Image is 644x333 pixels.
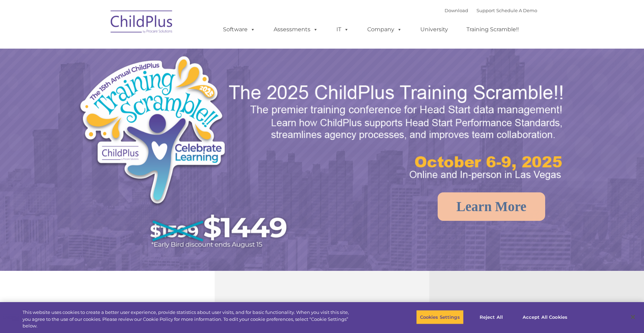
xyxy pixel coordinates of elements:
[470,310,513,324] button: Reject All
[413,23,455,36] a: University
[329,23,356,36] a: IT
[107,6,177,40] img: ChildPlus by Procare Solutions
[460,23,526,36] a: Training Scramble!!
[625,309,641,325] button: Close
[476,8,495,13] a: Support
[96,74,126,80] span: Phone number
[216,23,262,36] a: Software
[23,309,354,330] div: This website uses cookies to create a better user experience, provide statistics about user visit...
[445,8,537,13] font: |
[96,46,118,51] span: Last name
[519,310,571,324] button: Accept All Cookies
[360,23,409,36] a: Company
[267,23,325,36] a: Assessments
[445,8,468,13] a: Download
[416,310,464,324] button: Cookies Settings
[496,8,537,13] a: Schedule A Demo
[438,192,545,221] a: Learn More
